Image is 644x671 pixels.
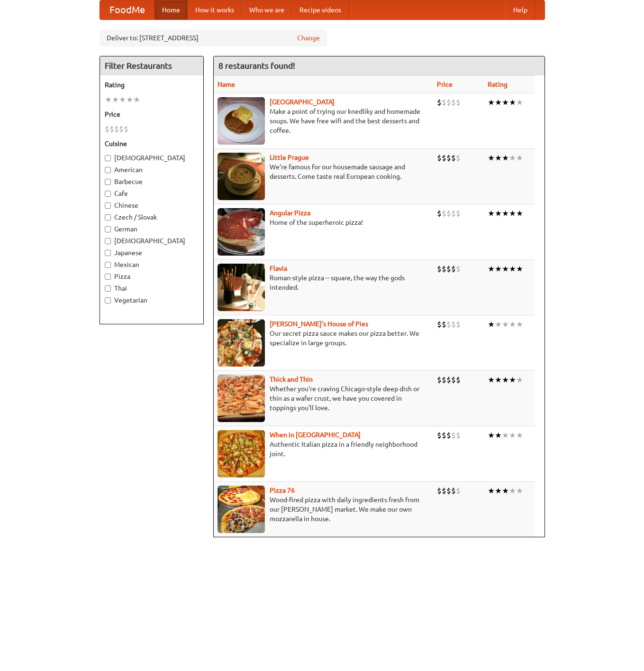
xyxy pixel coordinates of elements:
[442,97,446,108] li: $
[105,202,111,209] input: Chinese
[105,224,199,234] label: German
[105,285,111,292] input: Thai
[451,97,456,108] li: $
[437,264,442,274] li: $
[114,124,119,134] li: $
[506,0,535,19] a: Help
[437,208,442,219] li: $
[270,320,368,328] a: [PERSON_NAME]'s House of Pies
[105,297,111,303] input: Vegetarian
[437,375,442,385] li: $
[218,486,265,533] img: pizza76.jpg
[105,179,111,185] input: Barbecue
[502,97,509,108] li: ★
[509,319,516,330] li: ★
[516,97,523,108] li: ★
[488,208,495,219] li: ★
[437,153,442,163] li: $
[516,375,523,385] li: ★
[292,0,349,19] a: Recipe videos
[451,208,456,219] li: $
[451,486,456,496] li: $
[218,495,430,524] p: Wood-fired pizza with daily ingredients fresh from our [PERSON_NAME] market. We make our own mozz...
[154,0,188,19] a: Home
[218,97,265,145] img: czechpoint.jpg
[456,375,461,385] li: $
[509,208,516,219] li: ★
[105,238,111,244] input: [DEMOGRAPHIC_DATA]
[456,153,461,163] li: $
[437,81,453,88] a: Price
[456,319,461,330] li: $
[456,208,461,219] li: $
[488,153,495,163] li: ★
[516,486,523,496] li: ★
[105,214,111,221] input: Czech / Slovak
[218,218,430,227] p: Home of the superheroic pizza!
[105,284,199,293] label: Thai
[105,110,199,119] h5: Price
[437,430,442,441] li: $
[133,94,140,105] li: ★
[218,107,430,135] p: Make a point of trying our knedlíky and homemade soups. We have free wifi and the best desserts a...
[270,487,295,494] a: Pizza 76
[502,153,509,163] li: ★
[437,97,442,108] li: $
[105,236,199,246] label: [DEMOGRAPHIC_DATA]
[270,265,287,272] a: Flavia
[126,94,133,105] li: ★
[446,375,451,385] li: $
[105,165,199,175] label: American
[442,153,446,163] li: $
[105,201,199,210] label: Chinese
[270,431,361,439] b: When in [GEOGRAPHIC_DATA]
[218,264,265,311] img: flavia.jpg
[105,189,199,198] label: Cafe
[442,375,446,385] li: $
[218,319,265,367] img: luigis.jpg
[105,295,199,305] label: Vegetarian
[502,375,509,385] li: ★
[446,153,451,163] li: $
[456,486,461,496] li: $
[124,124,128,134] li: $
[509,375,516,385] li: ★
[270,98,335,106] a: [GEOGRAPHIC_DATA]
[442,319,446,330] li: $
[446,264,451,274] li: $
[495,430,502,441] li: ★
[495,375,502,385] li: ★
[218,153,265,200] img: littleprague.jpg
[105,153,199,163] label: [DEMOGRAPHIC_DATA]
[218,273,430,292] p: Roman-style pizza -- square, the way the gods intended.
[495,153,502,163] li: ★
[446,430,451,441] li: $
[456,430,461,441] li: $
[218,430,265,478] img: wheninrome.jpg
[109,124,114,134] li: $
[509,486,516,496] li: ★
[502,430,509,441] li: ★
[516,264,523,274] li: ★
[100,29,327,46] div: Deliver to: [STREET_ADDRESS]
[495,264,502,274] li: ★
[451,153,456,163] li: $
[442,486,446,496] li: $
[105,80,199,90] h5: Rating
[446,97,451,108] li: $
[488,97,495,108] li: ★
[105,248,199,257] label: Japanese
[495,97,502,108] li: ★
[270,154,309,161] b: Little Prague
[446,486,451,496] li: $
[451,375,456,385] li: $
[297,33,320,43] a: Change
[488,264,495,274] li: ★
[100,0,154,19] a: FoodMe
[218,375,265,422] img: thick.jpg
[100,56,203,75] h4: Filter Restaurants
[442,430,446,441] li: $
[105,177,199,186] label: Barbecue
[218,329,430,348] p: Our secret pizza sauce makes our pizza better. We specialize in large groups.
[105,167,111,173] input: American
